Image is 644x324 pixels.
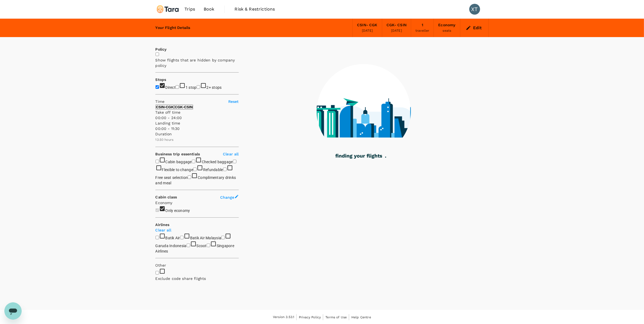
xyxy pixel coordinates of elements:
div: CSIN - CGK [357,22,377,28]
input: Batik Air [156,236,159,239]
input: Exclude code share flights [156,271,159,274]
div: Economy [438,22,455,28]
input: Batik Air Malaysia [180,236,184,239]
span: 1 stop [186,85,197,90]
strong: Business trip essentials [156,152,200,156]
p: Landing time [156,120,239,126]
span: Garuda Indonesia [156,244,187,248]
div: traveller [415,28,429,34]
p: Exclude code share flights [156,276,239,281]
span: Batik Air Malaysia [190,236,222,240]
span: Version 3.53.1 [273,315,294,320]
input: Garuda Indonesia [221,236,225,239]
span: Help Centre [351,315,371,319]
p: Economy [156,200,239,205]
p: Other [156,263,166,268]
p: Policy [156,47,239,52]
input: Direct [156,85,159,89]
span: 13.50 hours [156,138,174,142]
strong: Stops [156,77,166,82]
div: [DATE] [391,28,402,34]
p: Clear all [156,227,239,233]
span: Book [204,6,214,12]
span: Only economy [166,208,190,213]
span: Terms of Use [325,315,347,319]
input: Scoot [187,244,190,247]
span: Cabin baggage [166,160,192,164]
input: Refundable [193,168,197,171]
input: Only economy [156,208,159,212]
p: CSIN - CGK [156,105,174,109]
button: Edit [465,24,484,32]
input: Checked baggage [192,160,195,163]
div: 1 [422,22,423,28]
div: XT [469,4,480,15]
span: Batik Air [166,236,180,240]
p: Time [156,99,165,104]
span: Free seat selection [156,175,188,180]
span: Change [220,195,235,199]
input: Free seat selection [223,168,227,171]
a: Privacy Policy [299,314,321,320]
g: . [385,157,386,158]
a: Terms of Use [325,314,347,320]
img: Tara Climate Ltd [156,3,180,15]
p: Reset [228,99,239,104]
div: CGK - CSIN [387,22,407,28]
span: Checked baggage [202,160,233,164]
span: Scoot [197,244,207,248]
span: Trips [184,6,195,12]
span: 00:00 - 24:00 [156,116,182,120]
span: 00:00 - 11:30 [156,126,180,131]
strong: Airlines [156,222,170,227]
input: 2+ stops [197,85,200,89]
span: 2+ stops [207,85,222,90]
strong: Cabin class [156,195,177,199]
div: [DATE] [362,28,373,34]
span: Flexible to change [162,168,193,172]
span: Risk & Restrictions [235,6,275,12]
input: 1 stop [176,85,179,89]
p: Duration [156,131,239,137]
input: Complimentary drinks and meal [188,175,191,179]
input: Flexible to change [233,160,236,163]
g: finding your flights [335,154,382,159]
input: Singapore Airlines [207,244,210,247]
p: Clear all [223,151,239,157]
div: seats [443,28,451,34]
span: Refundable [203,168,223,172]
p: CGK - CSIN [175,105,193,109]
span: Direct [166,85,176,90]
p: Take off time [156,110,239,115]
input: Cabin baggage [156,160,159,163]
a: Help Centre [351,314,371,320]
p: Show flights that are hidden by company policy [156,57,239,68]
div: Your Flight Details [156,25,190,31]
iframe: Button to launch messaging window [4,302,22,320]
span: Privacy Policy [299,315,321,319]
